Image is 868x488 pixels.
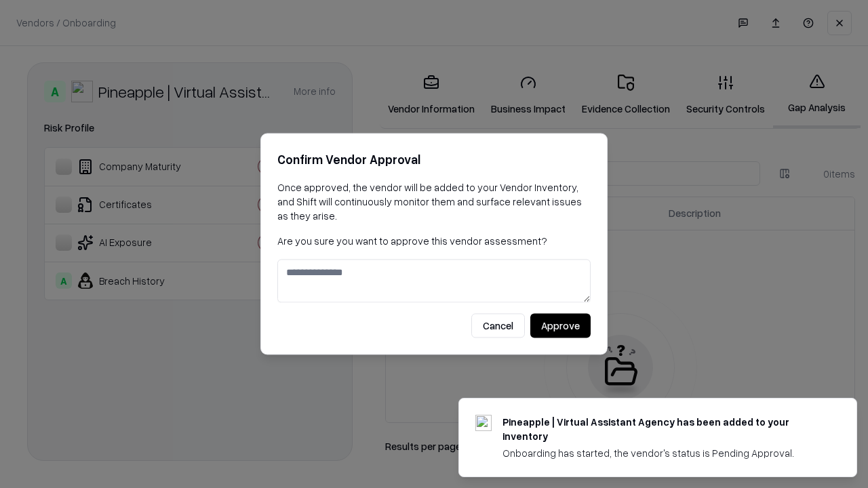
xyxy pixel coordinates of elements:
[277,150,591,169] h2: Confirm Vendor Approval
[502,446,824,460] div: Onboarding has started, the vendor's status is Pending Approval.
[475,415,492,431] img: trypineapple.com
[277,180,591,223] p: Once approved, the vendor will be added to your Vendor Inventory, and Shift will continuously mon...
[530,314,591,338] button: Approve
[277,234,591,248] p: Are you sure you want to approve this vendor assessment?
[502,415,824,443] div: Pineapple | Virtual Assistant Agency has been added to your inventory
[471,314,525,338] button: Cancel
